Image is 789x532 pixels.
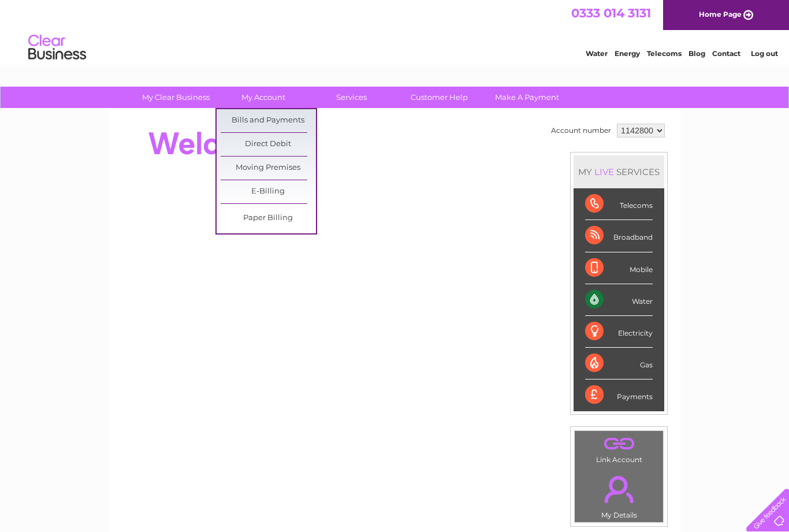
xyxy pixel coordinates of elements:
[615,49,640,58] a: Energy
[585,316,653,348] div: Electricity
[574,466,664,523] td: My Details
[392,87,487,108] a: Customer Help
[585,188,653,220] div: Telecoms
[712,49,740,58] a: Contact
[574,430,664,467] td: Link Account
[585,252,653,284] div: Mobile
[578,434,660,454] a: .
[751,49,778,58] a: Log out
[585,380,653,411] div: Payments
[585,348,653,380] div: Gas
[592,166,616,177] div: LIVE
[122,6,668,56] div: Clear Business is a trading name of Verastar Limited (registered in [GEOGRAPHIC_DATA] No. 3667643...
[221,109,316,132] a: Bills and Payments
[585,220,653,252] div: Broadband
[571,6,651,20] a: 0333 014 3131
[221,180,316,203] a: E-Billing
[221,157,316,180] a: Moving Premises
[578,469,660,509] a: .
[304,87,399,108] a: Services
[221,133,316,156] a: Direct Debit
[221,207,316,230] a: Paper Billing
[28,30,87,65] img: logo.png
[647,49,682,58] a: Telecoms
[586,49,608,58] a: Water
[548,121,614,140] td: Account number
[128,87,224,108] a: My Clear Business
[574,155,664,188] div: MY SERVICES
[585,284,653,316] div: Water
[479,87,575,108] a: Make A Payment
[216,87,311,108] a: My Account
[688,49,705,58] a: Blog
